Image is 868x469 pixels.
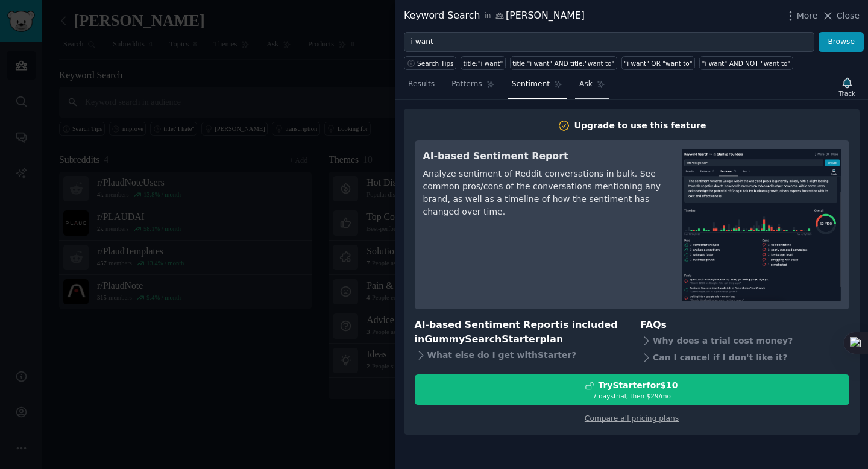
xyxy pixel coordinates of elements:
a: Compare all pricing plans [585,414,679,423]
div: 7 days trial, then $ 29 /mo [415,392,849,400]
span: in [484,11,491,22]
div: Can I cancel if I don't like it? [640,349,849,366]
div: Upgrade to use this feature [574,119,706,132]
button: Track [835,74,860,99]
div: What else do I get with Starter ? [415,347,624,364]
div: Try Starter for $10 [598,379,678,392]
div: Why does a trial cost money? [640,332,849,349]
div: Analyze sentiment of Reddit conversations in bulk. See common pros/cons of the conversations ment... [423,168,665,218]
div: "i want" AND NOT "want to" [702,59,791,68]
span: Sentiment [512,79,550,90]
h3: AI-based Sentiment Report is included in plan [415,318,624,347]
input: Try a keyword related to your business [404,32,814,52]
div: Track [839,89,855,98]
span: More [797,10,818,22]
a: "i want" OR "want to" [621,56,695,70]
div: title:"i want" [464,59,503,68]
button: Close [822,10,860,22]
a: Patterns [447,75,498,99]
a: Sentiment [508,75,567,99]
button: Browse [819,32,864,52]
span: Patterns [451,79,482,90]
button: Search Tips [404,56,456,70]
span: Search Tips [417,59,454,68]
button: TryStarterfor$107 daystrial, then $29/mo [415,374,849,405]
div: title:"i want" AND title:"want to" [512,59,614,68]
div: "i want" OR "want to" [624,59,692,68]
h3: AI-based Sentiment Report [423,149,665,164]
h3: FAQs [640,318,849,333]
div: Keyword Search [PERSON_NAME] [404,8,585,24]
button: More [784,10,818,22]
a: Ask [575,75,609,99]
span: Ask [579,79,593,90]
a: "i want" AND NOT "want to" [699,56,793,70]
a: Results [404,75,439,99]
span: Results [408,79,435,90]
span: GummySearch Starter [424,333,539,345]
a: title:"i want" [461,56,506,70]
a: title:"i want" AND title:"want to" [510,56,617,70]
img: AI-based Sentiment Report [682,149,841,301]
span: Close [837,10,860,22]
